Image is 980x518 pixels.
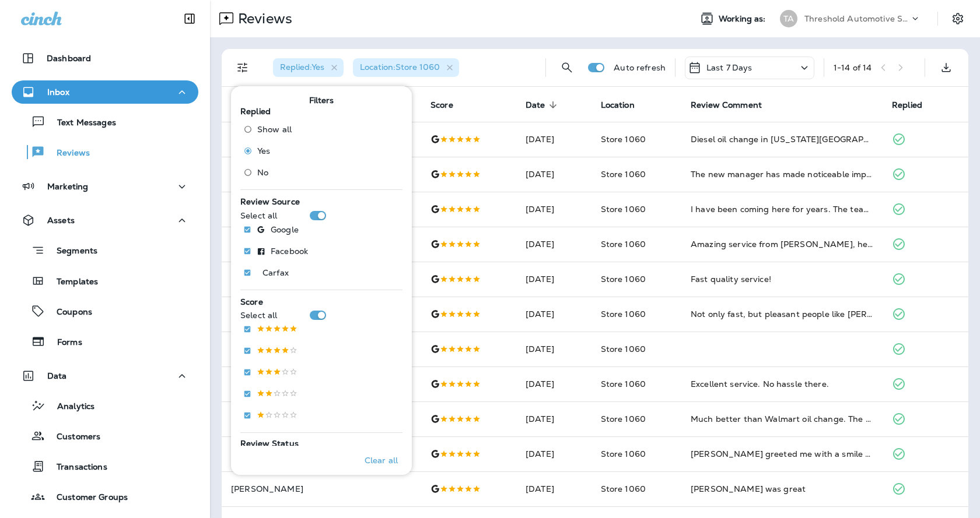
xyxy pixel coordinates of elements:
[516,192,591,227] td: [DATE]
[706,63,752,72] p: Last 7 Days
[804,14,909,23] p: Threshold Automotive Service dba Grease Monkey
[240,311,277,320] p: Select all
[601,100,635,110] span: Location
[555,56,579,79] button: Search Reviews
[45,432,100,443] p: Customers
[240,196,300,207] span: Review Source
[526,100,545,110] span: Date
[257,146,270,156] span: Yes
[691,413,873,425] div: Much better than Walmart oil change. The service was twice as fast and the waiting room was spotl...
[691,483,873,495] div: Alex was great
[691,133,873,145] div: Diesel oil change in Idaho Falls finished in 15 minutes. Straightforward, no gimmicks.
[691,273,873,285] div: Fast quality service!
[719,14,768,24] span: Working as:
[601,204,646,214] span: Store 1060
[601,169,646,179] span: Store 1060
[691,100,762,110] span: Review Comment
[780,10,797,27] div: TA
[601,414,646,424] span: Store 1060
[47,87,69,97] p: Inbox
[45,492,128,503] p: Customer Groups
[231,79,412,475] div: Filters
[516,436,591,471] td: [DATE]
[45,246,97,258] p: Segments
[240,211,277,220] p: Select all
[691,448,873,460] div: Nate greeted me with a smile and explained everything clearly. Professional and efficient.
[834,63,871,72] div: 1 - 14 of 14
[601,274,646,284] span: Store 1060
[273,58,344,77] div: Replied:Yes
[601,484,646,494] span: Store 1060
[47,54,91,63] p: Dashboard
[12,393,198,418] button: Analytics
[240,106,271,117] span: Replied
[12,209,198,232] button: Assets
[45,307,92,318] p: Coupons
[516,157,591,192] td: [DATE]
[257,125,292,134] span: Show all
[430,100,468,110] span: Score
[12,424,198,448] button: Customers
[691,168,873,180] div: The new manager has made noticeable improvements. The shop looks better and the service is faster.
[601,449,646,459] span: Store 1060
[892,100,937,110] span: Replied
[947,8,968,29] button: Settings
[353,58,459,77] div: Location:Store 1060
[691,378,873,390] div: Excellent service. No hassle there.
[691,308,873,320] div: Not only fast, but pleasant people like Amber make it an easy and smooth experience.
[526,100,561,110] span: Date
[47,182,88,191] p: Marketing
[516,367,591,401] td: [DATE]
[45,118,116,129] p: Text Messages
[280,62,324,72] span: Replied : Yes
[12,299,198,323] button: Coupons
[12,47,198,70] button: Dashboard
[12,364,198,387] button: Data
[365,456,398,465] p: Clear all
[45,401,94,413] p: Analytics
[47,371,67,380] p: Data
[233,10,292,27] p: Reviews
[45,462,107,473] p: Transactions
[601,100,650,110] span: Location
[45,277,98,288] p: Templates
[47,216,75,225] p: Assets
[516,401,591,436] td: [DATE]
[12,80,198,104] button: Inbox
[271,225,299,234] p: Google
[360,62,440,72] span: Location : Store 1060
[45,148,90,159] p: Reviews
[935,56,958,79] button: Export as CSV
[12,329,198,354] button: Forms
[12,269,198,293] button: Templates
[516,227,591,262] td: [DATE]
[691,100,777,110] span: Review Comment
[691,238,873,250] div: Amazing service from Joseph, he went beyond what I expected and made sure I left with all the ans...
[12,110,198,134] button: Text Messages
[271,246,308,256] p: Facebook
[231,56,254,79] button: Filters
[240,297,263,307] span: Score
[601,239,646,249] span: Store 1060
[516,122,591,157] td: [DATE]
[516,262,591,297] td: [DATE]
[601,344,646,354] span: Store 1060
[12,238,198,263] button: Segments
[892,100,922,110] span: Replied
[240,438,299,449] span: Review Status
[430,100,453,110] span: Score
[12,175,198,198] button: Marketing
[231,484,412,494] p: [PERSON_NAME]
[601,379,646,389] span: Store 1060
[601,309,646,319] span: Store 1060
[262,268,289,277] p: Carfax
[516,297,591,332] td: [DATE]
[12,484,198,509] button: Customer Groups
[45,337,82,348] p: Forms
[12,140,198,164] button: Reviews
[601,134,646,145] span: Store 1060
[516,471,591,506] td: [DATE]
[12,454,198,478] button: Transactions
[360,446,402,475] button: Clear all
[257,168,268,177] span: No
